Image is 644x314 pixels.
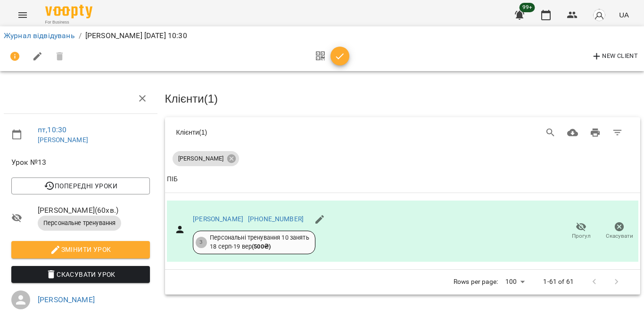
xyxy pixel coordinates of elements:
li: / [79,30,82,41]
span: ПІБ [167,174,639,185]
a: [PHONE_NUMBER] [248,215,304,223]
button: New Client [589,49,640,64]
div: Sort [167,174,178,185]
nav: breadcrumb [4,30,640,41]
a: пт , 10:30 [38,125,66,134]
div: Клієнти ( 1 ) [176,128,373,137]
span: UA [619,10,629,20]
button: Попередні уроки [11,177,150,194]
a: Журнал відвідувань [4,31,75,40]
button: Скасувати Урок [11,266,150,283]
p: Rows per page: [454,277,498,287]
button: Завантажити CSV [561,121,584,144]
span: For Business [45,19,92,25]
span: New Client [591,51,638,62]
button: UA [615,6,633,24]
b: ( 500 ₴ ) [252,243,271,250]
button: Фільтр [606,121,629,144]
p: [PERSON_NAME] [DATE] 10:30 [85,30,187,41]
span: [PERSON_NAME] ( 60 хв. ) [38,205,150,216]
span: Попередні уроки [19,180,142,192]
a: [PERSON_NAME] [193,215,243,223]
div: 100 [502,275,528,289]
div: Table Toolbar [165,117,641,147]
button: Друк [584,121,607,144]
span: Скасувати Урок [19,269,142,280]
button: Скасувати [600,218,638,244]
p: 1-61 of 61 [543,277,573,287]
div: [PERSON_NAME] [173,151,239,166]
span: Прогул [572,232,591,240]
button: Змінити урок [11,241,150,258]
span: Персональне тренування [38,219,121,227]
span: Змінити урок [19,244,142,255]
div: ПІБ [167,174,178,185]
a: [PERSON_NAME] [38,295,95,304]
img: avatar_s.png [593,8,606,22]
button: Menu [11,4,34,26]
span: Урок №13 [11,157,150,168]
div: 3 [196,237,207,248]
a: [PERSON_NAME] [38,136,88,144]
span: [PERSON_NAME] [173,154,229,163]
span: Скасувати [606,232,633,240]
img: Voopty Logo [45,5,92,18]
h3: Клієнти ( 1 ) [165,93,641,105]
button: Прогул [562,218,600,244]
button: Search [539,121,562,144]
span: 99+ [520,3,535,12]
div: Персональні тренування 10 занять 18 серп - 19 вер [210,233,309,251]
